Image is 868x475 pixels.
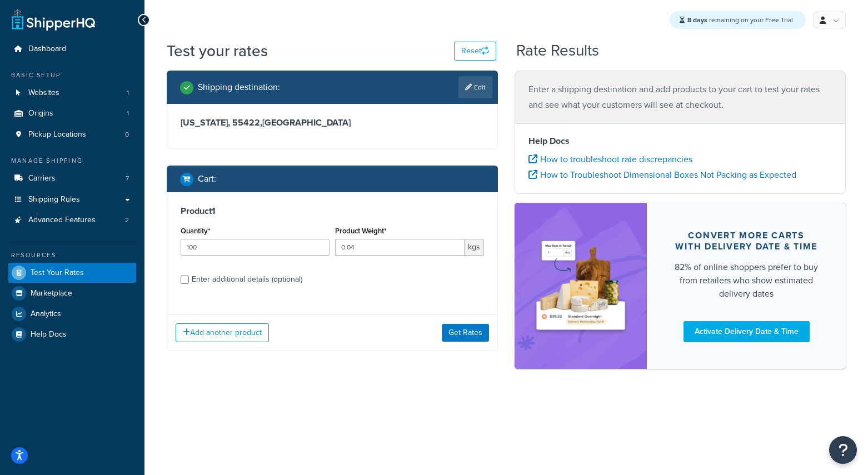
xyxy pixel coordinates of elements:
input: 0.0 [181,239,330,256]
a: Marketplace [8,283,136,303]
span: Dashboard [28,44,66,54]
button: Reset [454,42,496,61]
li: Carriers [8,168,136,189]
h1: Test your rates [167,40,268,62]
li: Websites [8,83,136,103]
span: Test Your Rates [31,268,84,278]
div: Manage Shipping [8,156,136,166]
strong: 8 days [687,15,707,25]
div: Convert more carts with delivery date & time [674,230,819,252]
a: Dashboard [8,39,136,59]
span: Pickup Locations [28,130,86,139]
a: Shipping Rules [8,189,136,210]
span: Marketplace [31,289,72,298]
li: Pickup Locations [8,124,136,145]
button: Get Rates [442,324,489,342]
span: 2 [125,216,129,225]
div: Basic Setup [8,71,136,80]
span: Help Docs [31,330,67,339]
h2: Cart : [198,174,216,184]
span: Websites [28,88,59,98]
span: Shipping Rules [28,195,80,204]
div: Enter additional details (optional) [192,272,302,287]
a: How to troubleshoot rate discrepancies [528,153,692,166]
h3: [US_STATE], 55422 , [GEOGRAPHIC_DATA] [181,117,484,128]
a: Activate Delivery Date & Time [684,321,810,342]
a: Edit [458,76,492,98]
span: 1 [127,88,129,98]
span: 7 [126,174,129,183]
p: Enter a shipping destination and add products to your cart to test your rates and see what your c... [528,82,832,113]
img: feature-image-ddt-36eae7f7280da8017bfb280eaccd9c446f90b1fe08728e4019434db127062ab4.png [531,219,630,352]
h2: Rate Results [516,42,599,59]
input: Enter additional details (optional) [181,276,189,284]
span: Origins [28,109,53,118]
span: Analytics [31,309,61,319]
input: 0.00 [335,239,465,256]
span: kgs [465,239,484,256]
a: Help Docs [8,324,136,344]
li: Advanced Features [8,210,136,231]
h2: Shipping destination : [198,82,280,92]
a: How to Troubleshoot Dimensional Boxes Not Packing as Expected [528,168,796,181]
button: Open Resource Center [829,436,857,464]
span: Advanced Features [28,216,96,225]
h4: Help Docs [528,134,832,148]
label: Quantity* [181,227,210,235]
a: Carriers7 [8,168,136,189]
span: 0 [125,130,129,139]
a: Advanced Features2 [8,210,136,231]
a: Analytics [8,304,136,324]
a: Pickup Locations0 [8,124,136,145]
button: Add another product [176,323,269,342]
li: Origins [8,103,136,124]
span: Carriers [28,174,56,183]
a: Websites1 [8,83,136,103]
h3: Product 1 [181,206,484,217]
div: Resources [8,251,136,260]
label: Product Weight* [335,227,386,235]
span: 1 [127,109,129,118]
a: Origins1 [8,103,136,124]
span: remaining on your Free Trial [687,15,793,25]
a: Test Your Rates [8,263,136,283]
div: 82% of online shoppers prefer to buy from retailers who show estimated delivery dates [674,261,819,301]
